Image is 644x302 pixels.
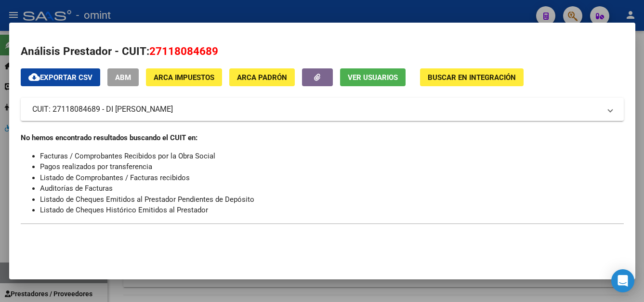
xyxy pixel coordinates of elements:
[611,269,634,292] div: Open Intercom Messenger
[154,73,214,82] span: ARCA Impuestos
[237,73,287,82] span: ARCA Padrón
[340,68,406,86] button: Ver Usuarios
[40,205,624,216] li: Listado de Cheques Histórico Emitidos al Prestador
[107,68,139,86] button: ABM
[428,73,516,82] span: Buscar en Integración
[21,68,100,86] button: Exportar CSV
[28,73,92,82] span: Exportar CSV
[40,172,624,184] li: Listado de Comprobantes / Facturas recibidos
[229,68,295,86] button: ARCA Padrón
[40,161,624,172] li: Pagos realizados por transferencia
[28,71,40,83] mat-icon: cloud_download
[40,151,624,162] li: Facturas / Comprobantes Recibidos por la Obra Social
[21,98,624,121] mat-expansion-panel-header: CUIT: 27118084689 - DI [PERSON_NAME]
[146,68,222,86] button: ARCA Impuestos
[348,73,398,82] span: Ver Usuarios
[115,73,131,82] span: ABM
[32,104,601,115] mat-panel-title: CUIT: 27118084689 - DI [PERSON_NAME]
[21,43,624,60] h2: Análisis Prestador - CUIT:
[21,133,197,142] strong: No hemos encontrado resultados buscando el CUIT en:
[40,194,624,205] li: Listado de Cheques Emitidos al Prestador Pendientes de Depósito
[40,183,624,194] li: Auditorías de Facturas
[149,45,218,57] span: 27118084689
[420,68,524,86] button: Buscar en Integración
